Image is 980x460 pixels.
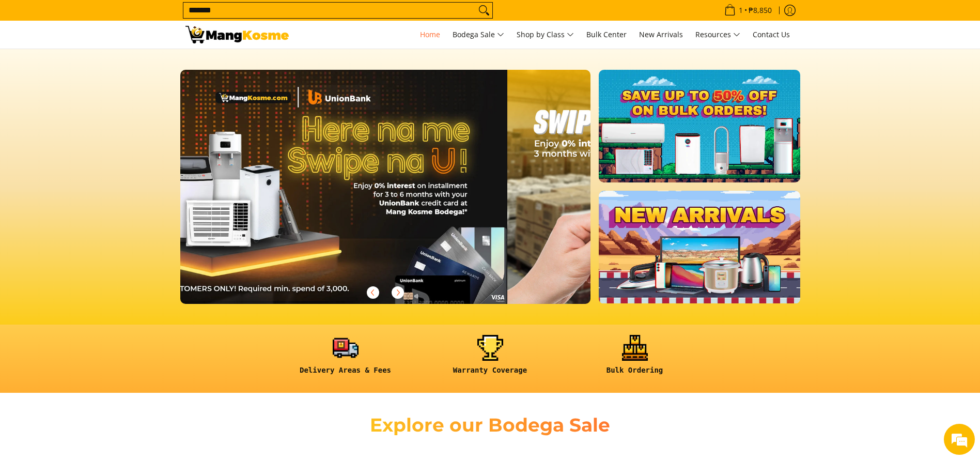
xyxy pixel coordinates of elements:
[453,28,504,41] span: Bodega Sale
[721,5,775,16] span: •
[568,335,702,383] a: <h6><strong>Bulk Ordering</strong></h6>
[185,26,289,43] img: Mang Kosme: Your Home Appliances Warehouse Sale Partner!
[695,28,740,41] span: Resources
[511,21,579,49] a: Shop by Class
[415,21,445,49] a: Home
[753,29,790,39] span: Contact Us
[362,281,384,304] button: Previous
[581,21,632,49] a: Bulk Center
[517,28,574,41] span: Shop by Class
[747,7,773,14] span: ₱8,850
[690,21,745,49] a: Resources
[340,413,640,437] h2: Explore our Bodega Sale
[386,281,409,304] button: Next
[278,335,413,383] a: <h6><strong>Delivery Areas & Fees</strong></h6>
[54,58,174,71] div: Chat with us now
[5,282,197,318] textarea: Type your message and hit 'Enter'
[737,7,744,14] span: 1
[639,29,683,39] span: New Arrivals
[60,130,143,235] span: We're online!
[299,21,795,49] nav: Main Menu
[423,335,557,383] a: <h6><strong>Warranty Coverage</strong></h6>
[476,3,492,18] button: Search
[447,21,509,49] a: Bodega Sale
[748,21,795,49] a: Contact Us
[420,29,440,39] span: Home
[507,70,951,320] a: More
[169,5,194,30] div: Minimize live chat window
[634,21,688,49] a: New Arrivals
[586,29,627,39] span: Bulk Center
